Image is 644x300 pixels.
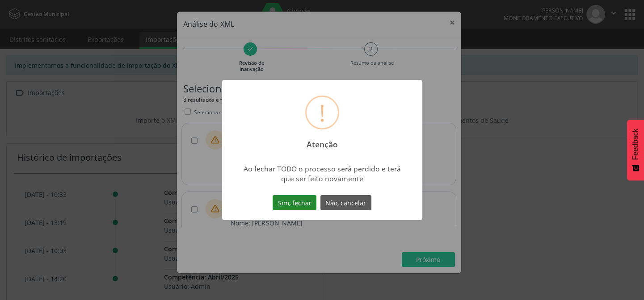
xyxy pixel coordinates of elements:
button: Não, cancelar [320,195,371,210]
div: Ao fechar TODO o processo será perdido e terá que ser feito novamente [243,164,401,183]
span: Feedback [631,129,640,160]
h2: Atenção [299,133,345,149]
button: Sim, fechar [273,195,316,210]
button: Feedback - Mostrar pesquisa [627,120,644,180]
div: ! [319,97,325,128]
